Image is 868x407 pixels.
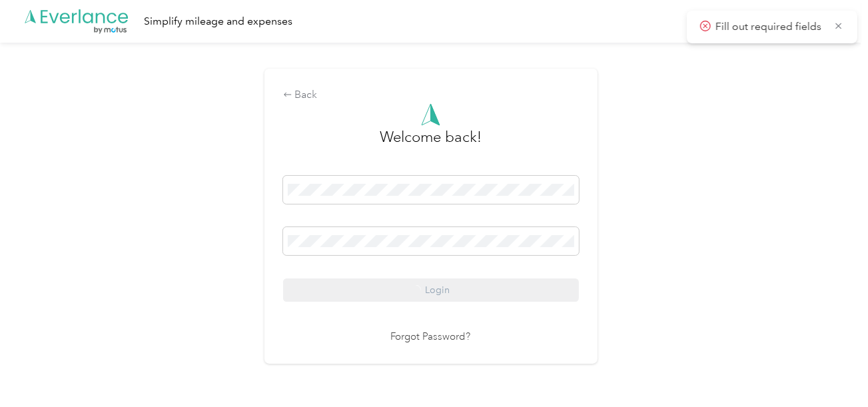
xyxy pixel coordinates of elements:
p: Fill out required fields [715,19,825,35]
h3: greeting [380,126,482,162]
a: Forgot Password? [391,330,471,345]
div: Back [283,87,579,103]
iframe: Everlance-gr Chat Button Frame [793,332,868,407]
div: Simplify mileage and expenses [144,13,292,30]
